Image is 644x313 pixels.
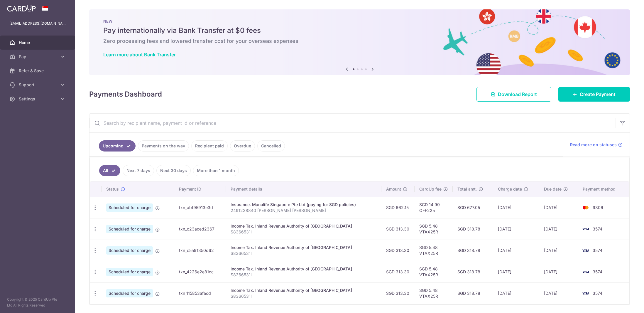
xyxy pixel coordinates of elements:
[174,282,226,304] td: txn_115853afacd
[580,226,591,233] img: Bank Card
[415,261,453,282] td: SGD 5.48 VTAX25R
[106,246,153,255] span: Scheduled for charge
[231,287,376,293] div: Income Tax. Inland Revenue Authority of [GEOGRAPHIC_DATA]
[476,87,551,102] a: Download Report
[493,261,539,282] td: [DATE]
[539,197,578,218] td: [DATE]
[103,19,616,23] p: NEW
[415,197,453,218] td: SGD 14.90 OFF225
[231,293,376,299] p: S8366531I
[138,140,189,152] a: Payments on the way
[457,186,477,192] span: Total amt.
[453,240,493,261] td: SGD 318.78
[453,261,493,282] td: SGD 318.78
[381,218,415,240] td: SGD 313.30
[231,266,376,272] div: Income Tax. Inland Revenue Authority of [GEOGRAPHIC_DATA]
[123,165,154,176] a: Next 7 days
[580,268,591,275] img: Bank Card
[230,140,255,152] a: Overdue
[498,91,537,98] span: Download Report
[580,91,616,98] span: Create Payment
[381,197,415,218] td: SGD 662.15
[381,261,415,282] td: SGD 313.30
[89,9,630,75] img: Bank transfer banner
[231,245,376,250] div: Income Tax. Inland Revenue Authority of [GEOGRAPHIC_DATA]
[191,140,228,152] a: Recipient paid
[493,282,539,304] td: [DATE]
[539,282,578,304] td: [DATE]
[453,218,493,240] td: SGD 318.78
[99,140,136,152] a: Upcoming
[106,268,153,276] span: Scheduled for charge
[381,240,415,261] td: SGD 313.30
[106,225,153,233] span: Scheduled for charge
[174,261,226,282] td: txn_4226e2e81cc
[593,291,602,296] span: 3574
[415,282,453,304] td: SGD 5.48 VTAX25R
[174,197,226,218] td: txn_abf95913e3d
[381,282,415,304] td: SGD 313.30
[19,96,58,102] span: Settings
[106,186,119,192] span: Status
[7,5,36,12] img: CardUp
[580,290,591,297] img: Bank Card
[231,272,376,278] p: S8366531I
[498,186,522,192] span: Charge date
[570,142,617,148] span: Read more on statuses
[539,218,578,240] td: [DATE]
[493,197,539,218] td: [DATE]
[415,240,453,261] td: SGD 5.48 VTAX25R
[453,197,493,218] td: SGD 677.05
[19,82,58,88] span: Support
[231,250,376,256] p: S8366531I
[593,226,602,231] span: 3574
[578,181,629,197] th: Payment method
[89,114,616,132] input: Search by recipient name, payment id or reference
[580,204,591,211] img: Bank Card
[231,223,376,229] div: Income Tax. Inland Revenue Authority of [GEOGRAPHIC_DATA]
[99,165,120,176] a: All
[493,240,539,261] td: [DATE]
[570,142,623,148] a: Read more on statuses
[539,240,578,261] td: [DATE]
[174,240,226,261] td: txn_c5a91350d62
[415,218,453,240] td: SGD 5.48 VTAX25R
[103,38,616,45] h6: Zero processing fees and lowered transfer cost for your overseas expenses
[19,54,58,60] span: Pay
[9,21,66,26] p: [EMAIL_ADDRESS][DOMAIN_NAME]
[89,89,162,100] h4: Payments Dashboard
[453,282,493,304] td: SGD 318.78
[231,202,376,208] div: Insurance. Manulife Singapore Pte Ltd (paying for SGD policies)
[257,140,285,152] a: Cancelled
[493,218,539,240] td: [DATE]
[558,87,630,102] a: Create Payment
[539,261,578,282] td: [DATE]
[226,181,381,197] th: Payment details
[593,269,602,274] span: 3574
[19,40,58,46] span: Home
[593,248,602,253] span: 3574
[106,289,153,297] span: Scheduled for charge
[106,203,153,212] span: Scheduled for charge
[580,247,591,254] img: Bank Card
[544,186,562,192] span: Due date
[174,181,226,197] th: Payment ID
[103,52,176,58] a: Learn more about Bank Transfer
[156,165,191,176] a: Next 30 days
[174,218,226,240] td: txn_c23aced2367
[419,186,442,192] span: CardUp fee
[193,165,239,176] a: More than 1 month
[231,208,376,213] p: 2491238840 [PERSON_NAME] [PERSON_NAME]
[103,26,616,35] h5: Pay internationally via Bank Transfer at $0 fees
[386,186,401,192] span: Amount
[593,205,603,210] span: 9306
[231,229,376,235] p: S8366531I
[19,68,58,74] span: Refer & Save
